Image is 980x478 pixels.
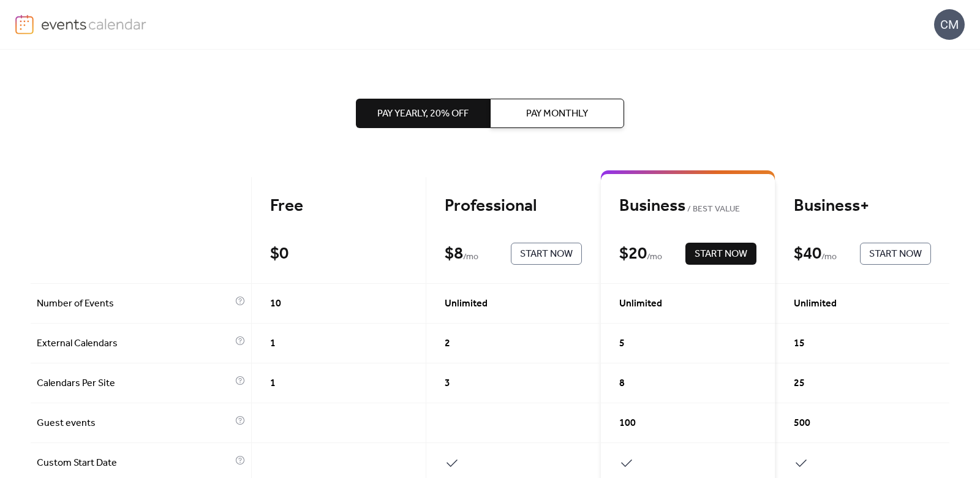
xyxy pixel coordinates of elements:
span: Number of Events [37,297,232,311]
span: 500 [794,416,810,431]
button: Pay Yearly, 20% off [356,99,490,128]
span: Custom Start Date [37,456,232,471]
span: 1 [270,336,276,351]
span: 2 [445,336,450,351]
span: Start Now [695,247,747,262]
span: Unlimited [794,297,837,311]
span: Start Now [520,247,573,262]
span: 10 [270,297,281,311]
span: BEST VALUE [685,202,740,217]
span: 15 [794,336,805,351]
span: Start Now [869,247,922,262]
span: Unlimited [445,297,488,311]
span: / mo [647,250,662,265]
button: Pay Monthly [490,99,624,128]
span: Unlimited [619,297,662,311]
div: Business [619,195,756,217]
span: / mo [463,250,478,265]
span: / mo [821,250,837,265]
span: 100 [619,416,636,431]
span: Pay Yearly, 20% off [377,107,469,121]
span: 1 [270,376,276,391]
span: External Calendars [37,336,232,351]
button: Start Now [860,243,931,265]
span: 25 [794,376,805,391]
div: $ 8 [445,243,463,265]
span: Pay Monthly [526,107,588,121]
span: Calendars Per Site [37,376,232,391]
img: logo-type [41,15,147,33]
span: 8 [619,376,625,391]
div: $ 20 [619,243,647,265]
button: Start Now [685,243,756,265]
span: 3 [445,376,450,391]
div: $ 40 [794,243,821,265]
div: Business+ [794,195,931,217]
div: $ 0 [270,243,288,265]
img: logo [15,15,34,34]
span: Guest events [37,416,232,431]
div: CM [934,9,965,40]
button: Start Now [511,243,582,265]
div: Free [270,195,407,217]
div: Professional [445,195,582,217]
span: 5 [619,336,625,351]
